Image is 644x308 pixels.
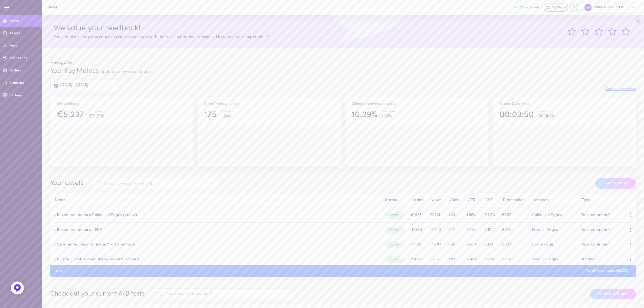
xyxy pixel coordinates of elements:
[50,61,73,65] span: Hey Agathe
[481,208,499,223] td: 0.06%
[54,213,55,217] span: •
[47,5,137,9] h1: Home
[352,102,397,107] div: Dialogue conversion rate
[54,257,55,261] span: •
[429,198,442,202] button: Views
[52,198,66,202] button: Name
[465,198,475,202] button: CTR
[54,243,55,247] span: •
[590,289,636,299] button: Create A/B test
[582,2,639,13] div: SABON [GEOGRAPHIC_DATA]
[385,212,404,219] div: Active
[393,102,397,106] span: The percentage of users who interacted with one of Dialogue`s assets and ended up purchasing in t...
[581,243,610,247] span: Recommender™
[55,257,139,261] a: Bundle™ (visible when there's no sets banner)
[408,252,427,267] td: 19,647
[54,24,140,32] span: We value your feedback!
[532,213,562,217] span: Collection Pages
[57,102,80,107] div: Direct Sales
[9,57,28,60] span: A/B testing
[464,252,481,267] td: 5.46%
[55,228,102,232] a: Recommendations - PDP
[445,208,464,223] td: 433
[9,19,19,22] span: Home
[352,110,377,120] div: 10.29%
[57,257,139,261] a: Bundle™ (visible when there's no sets banner)
[54,35,269,39] span: Your feedback helps us improve and provide you with the best experience possible. How was your ex...
[464,237,481,252] td: 5.03%
[481,237,499,252] td: 0.13%
[500,102,530,107] div: Session Duration
[50,180,84,186] span: Your assets
[581,213,610,217] span: Recommender™
[221,113,234,120] div: 1,049
[57,110,84,120] div: €5,237
[530,198,549,202] button: Location
[538,113,554,120] div: 00:01:09
[9,69,21,72] span: Gallery
[579,198,591,202] button: Type
[499,237,529,252] td: €693
[515,6,544,9] a: 17 Live Assets
[221,110,234,113] div: Your store
[445,252,464,267] td: 482
[481,252,499,267] td: 0.32%
[570,4,578,12] div: Knowledge center
[605,87,636,91] button: View all statistics
[9,44,18,47] span: Feed
[499,252,529,267] td: €1,542
[50,291,145,297] span: Check out your current A/B tests
[76,102,80,106] span: Direct Sales are the result of users clicking on a product and then purchasing the exact same pro...
[532,228,558,232] span: Product Pages
[60,83,88,87] span: [DATE] - [DATE]
[101,70,151,74] span: Updated a few seconds ago
[499,208,529,223] td: €397
[89,110,104,113] div: Your store
[92,178,220,189] input: Search by asset name or ID
[236,102,239,106] span: Total transactions from users who clicked on a product through Dialogue assets, and purchased the...
[57,213,137,217] a: Recommendations Collection Pages (below)
[544,4,568,12] a: My Store
[204,102,239,107] div: Direct Transactions
[427,237,445,252] td: 14,083
[590,292,636,296] a: Create A/B test
[382,110,395,113] div: Your store
[54,228,55,232] span: •
[427,222,445,237] td: 15,940
[50,269,67,273] div: total
[499,222,529,237] td: €763
[532,257,558,261] span: Product Pages
[483,198,493,202] button: CVR
[552,5,566,10] span: My Store
[382,113,395,120] div: 1.69%
[538,110,554,113] div: Your store
[9,81,24,85] span: Statistics
[515,6,540,9] button: 17 Live Assets
[89,113,104,120] div: €71,556
[581,269,632,273] div: Total Pure sales: €5,237
[57,228,102,232] a: Recommendations - PDP
[464,222,481,237] td: 7.35%
[581,228,610,232] span: Recommender™
[427,252,445,267] td: 8,832
[9,94,23,97] span: Settings
[527,102,530,106] span: Track how your session duration increase once users engage with your Assets
[385,241,404,248] div: Active
[50,68,99,74] span: Your Key Metrics
[445,237,464,252] td: 708
[382,198,397,202] button: Status
[153,289,293,300] input: Search by test name or ID
[408,222,427,237] td: 47,544
[409,198,423,202] button: Loads
[204,110,217,120] div: 175
[408,208,427,223] td: 61,938
[481,222,499,237] td: 0.11%
[9,32,20,35] span: Assets
[55,243,135,247] a: Segmented Recommender™ - Home Page
[55,213,137,217] a: Recommendations Collection Pages (below)
[57,243,135,247] a: Segmented Recommender™ - Home Page
[445,222,464,237] td: 1,172
[385,256,404,263] div: Active
[408,237,427,252] td: 17,435
[532,243,553,247] span: Home Page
